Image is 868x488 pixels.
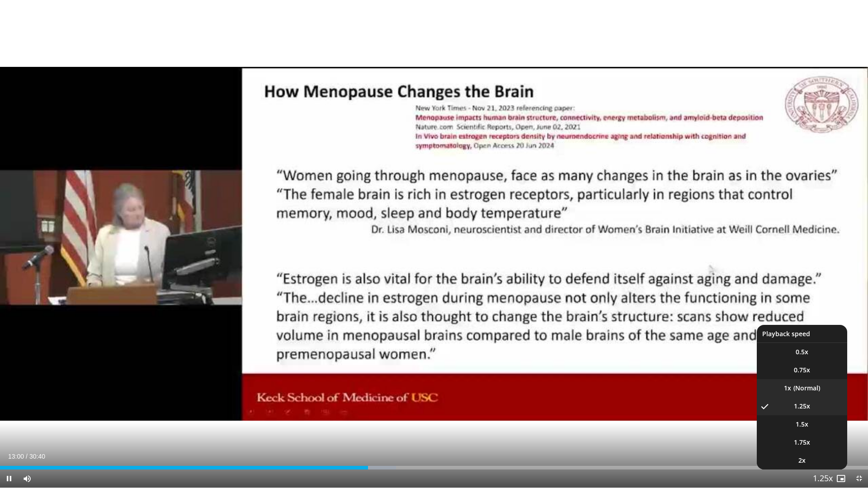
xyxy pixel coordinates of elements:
span: 0.5x [796,347,808,357]
button: Mute [18,469,36,488]
span: 1.25x [794,402,810,411]
span: 2x [798,456,806,465]
span: 1x [784,384,791,393]
span: 1.75x [794,438,810,447]
span: 30:40 [29,453,45,460]
button: Exit Fullscreen [850,469,868,488]
span: / [26,453,28,460]
span: 13:00 [8,453,24,460]
span: 1.5x [796,420,808,429]
button: Enable picture-in-picture mode [832,469,850,488]
button: Playback Rate [814,469,832,488]
span: 0.75x [794,366,810,375]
